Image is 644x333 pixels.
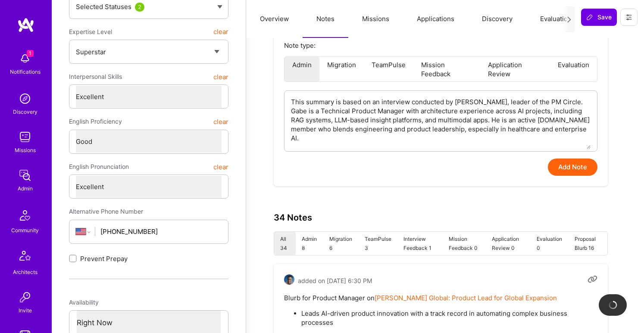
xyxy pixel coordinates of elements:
li: Migration [319,57,364,81]
div: Discovery [13,107,38,116]
h3: 34 Notes [274,212,312,223]
li: TeamPulse 3 [358,232,397,255]
span: Alternative Phone Number [69,208,143,215]
span: Expertise Level [69,24,112,40]
div: Architects [13,268,38,277]
li: Mission Feedback 0 [443,232,486,255]
span: Prevent Prepay [80,254,128,263]
img: Architects [15,247,35,268]
span: 1 [27,50,34,57]
span: English Proficiency [69,114,122,129]
li: Admin 8 [296,232,323,255]
div: Missions [15,146,36,155]
div: 2 [135,3,144,12]
img: teamwork [16,128,34,146]
li: Evaluation 0 [531,232,569,255]
img: bell [16,50,34,67]
a: User Avatar [284,274,294,287]
button: clear [213,69,228,84]
span: added on [DATE] 6:30 PM [298,276,372,285]
textarea: This summary is based on an interview conducted by [PERSON_NAME], leader of the PM Circle. Gabe i... [291,91,591,149]
span: Selected Statuses [76,3,131,11]
img: Invite [16,289,34,306]
li: Mission Feedback [413,57,480,81]
img: discovery [16,90,34,107]
p: Note type: [284,41,597,50]
span: Save [586,13,612,22]
li: Application Review 0 [486,232,531,255]
img: User Avatar [284,274,294,285]
p: Leads AI-driven product innovation with a track record in automating complex business processes [301,309,597,327]
div: Admin [18,184,33,193]
a: [PERSON_NAME] Global: Product Lead for Global Expansion [375,294,557,302]
li: Admin [284,57,319,81]
li: Evaluation [550,57,597,81]
i: icon Next [566,16,572,23]
img: loading [609,301,617,309]
span: English Pronunciation [69,159,129,174]
img: Community [15,205,35,226]
button: Save [581,9,617,26]
img: caret [217,5,222,9]
img: logo [17,17,34,33]
div: Invite [19,306,32,315]
li: Application Review [480,57,550,81]
button: clear [213,24,228,40]
div: Community [11,226,39,235]
li: All 34 [274,232,296,255]
li: Migration 6 [323,232,359,255]
li: Proposal Blurb 16 [569,232,607,255]
button: clear [213,114,228,129]
img: admin teamwork [16,167,34,184]
input: +1 (000) 000-0000 [100,221,222,243]
div: Availability [69,295,228,310]
button: Add Note [548,159,597,176]
span: Interpersonal Skills [69,69,122,84]
button: clear [213,159,228,174]
i: Copy link [588,274,597,284]
li: TeamPulse [364,57,413,81]
div: Notifications [10,67,41,76]
li: Interview Feedback 1 [397,232,443,255]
